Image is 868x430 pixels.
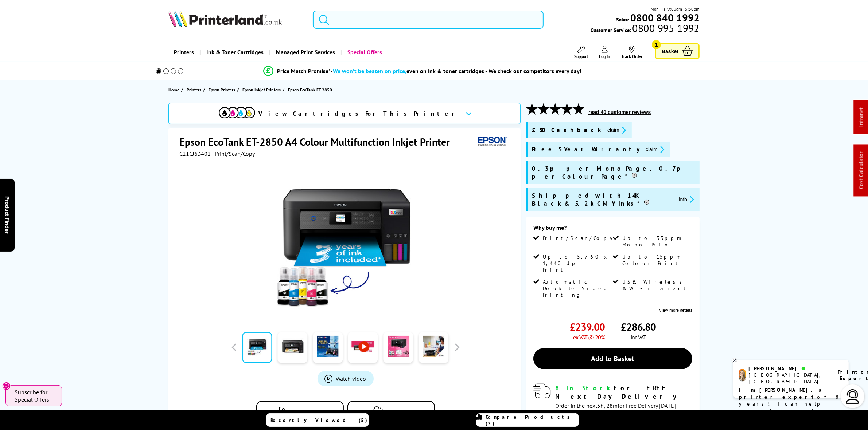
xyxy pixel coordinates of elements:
div: [PERSON_NAME] [749,365,829,372]
a: Add to Basket [533,348,692,369]
span: Product Finder [4,196,11,234]
span: Add to Compare [288,409,324,414]
span: Watch video [336,375,366,382]
h1: Epson EcoTank ET-2850 A4 Colour Multifunction Inkjet Printer [179,135,457,149]
span: Epson Printers [209,86,235,94]
a: Printers [168,43,199,62]
span: We won’t be beaten on price, [333,67,406,75]
a: Managed Print Services [269,43,340,62]
span: Basket [662,46,678,56]
a: Intranet [857,107,865,127]
span: In the Box [388,409,410,414]
a: Epson Printers [209,86,237,94]
span: Price Match Promise* [277,67,331,75]
span: Customer Service: [591,25,700,33]
a: Log In [599,46,610,59]
div: modal_delivery [533,384,692,417]
span: View Cartridges For This Printer [259,110,459,118]
button: In the Box [347,401,435,422]
span: £286.80 [621,320,656,334]
span: Compare Products (2) [486,414,579,427]
button: Add to Compare [256,401,344,422]
span: 8 In Stock [555,384,614,392]
span: Mon - Fri 9:00am - 5:30pm [651,5,700,12]
a: Epson EcoTank ET-2850 [288,86,334,94]
img: Epson EcoTank ET-2850 [274,172,417,315]
span: £50 Cashback [532,126,602,134]
a: View more details [659,307,692,313]
a: Epson Inkjet Printers [242,86,283,94]
span: C11CJ63401 [179,150,211,157]
b: 0800 840 1992 [630,11,700,24]
span: Support [574,54,588,59]
a: Track Order [621,46,642,59]
a: Ink & Toner Cartridges [199,43,269,62]
span: £239.00 [570,320,605,334]
span: Automatic Double Sided Printing [543,279,611,298]
span: Printers [187,86,201,94]
a: Recently Viewed (5) [266,413,369,427]
a: Basket 1 [655,43,700,59]
a: Special Offers [340,43,388,62]
b: I'm [PERSON_NAME], a printer expert [739,387,824,400]
img: Epson [475,135,509,149]
span: Epson EcoTank ET-2850 [288,86,332,94]
span: Shipped with 14K Black & 5.2k CMY Inks* [532,192,673,208]
sup: th [562,409,566,415]
span: 0800 995 1992 [631,25,700,32]
p: of 8 years! I can help you choose the right product [739,387,843,421]
span: Print/Scan/Copy [543,235,618,241]
img: amy-livechat.png [739,369,746,382]
span: | Print/Scan/Copy [212,150,255,157]
button: read 40 customer reviews [586,109,653,115]
span: Subscribe for Special Offers [15,388,55,403]
span: 5h, 28m [597,402,618,409]
span: Ink & Toner Cartridges [206,43,264,62]
img: cmyk-icon.svg [219,107,255,118]
div: - even on ink & toner cartridges - We check our competitors every day! [331,67,581,75]
a: Printerland Logo [168,11,304,28]
span: Sales: [616,16,629,23]
span: inc VAT [631,334,646,341]
div: for FREE Next Day Delivery [555,384,692,401]
span: Up to 15ppm Colour Print [622,253,691,267]
span: Recently Viewed (5) [271,417,368,423]
span: 0.3p per Mono Page, 0.7p per Colour Page* [532,165,696,181]
li: modal_Promise [146,65,699,78]
a: Printers [187,86,203,94]
img: user-headset-light.svg [845,389,860,404]
span: Up to 5,760 x 1,440 dpi Print [543,253,611,273]
a: Cost Calculator [857,152,865,189]
button: Close [2,382,11,390]
button: promo-description [643,145,666,154]
img: Printerland Logo [168,11,282,27]
span: Home [168,86,179,94]
span: Epson Inkjet Printers [242,86,281,94]
span: Free 5 Year Warranty [532,145,640,154]
div: Why buy me? [533,224,692,235]
span: ex VAT @ 20% [573,334,605,341]
a: Support [574,46,588,59]
button: promo-description [677,195,696,204]
a: 0800 840 1992 [629,14,700,21]
a: Home [168,86,181,94]
span: 1 [652,40,661,49]
a: Product_All_Videos [318,371,374,386]
span: Up to 33ppm Mono Print [622,235,691,248]
span: Order in the next for Free Delivery [DATE] 16 September! [555,402,676,418]
div: [GEOGRAPHIC_DATA], [GEOGRAPHIC_DATA] [749,372,829,385]
a: Compare Products (2) [476,413,579,427]
span: Log In [599,54,610,59]
span: USB, Wireless & Wi-Fi Direct [622,279,691,292]
button: promo-description [605,126,628,134]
